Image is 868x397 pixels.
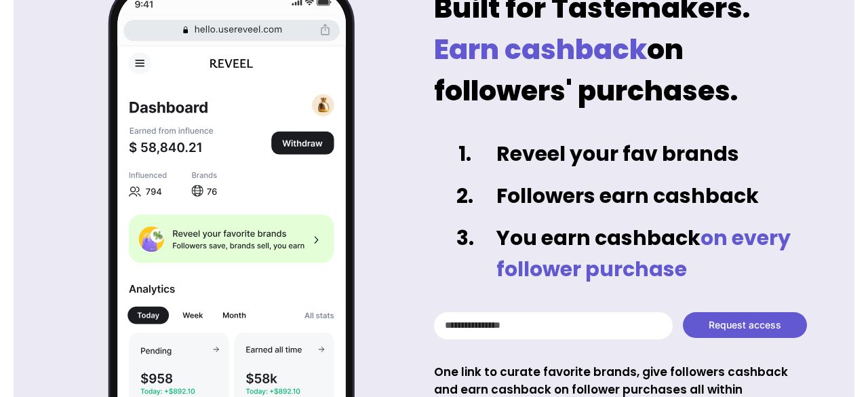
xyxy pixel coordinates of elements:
[496,138,739,170] p: Reveel your fav brands
[683,312,807,338] button: Request access
[456,223,474,254] p: 3.
[496,223,795,284] strong: on every follower purchase
[709,318,781,332] span: Request access
[496,223,807,285] p: You earn cashback
[434,30,647,69] span: Earn cashback
[456,181,473,212] p: 2.
[496,181,759,212] p: Followers earn cashback
[458,138,471,170] p: 1.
